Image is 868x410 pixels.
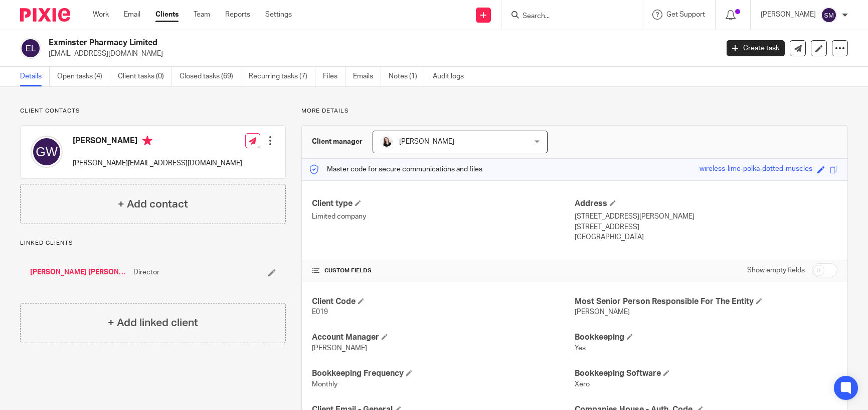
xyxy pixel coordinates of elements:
[575,222,837,232] p: [STREET_ADDRESS]
[73,158,242,168] p: [PERSON_NAME][EMAIL_ADDRESS][DOMAIN_NAME]
[575,345,586,352] span: Yes
[118,196,188,212] h4: + Add contact
[353,67,381,86] a: Emails
[575,232,837,242] p: [GEOGRAPHIC_DATA]
[49,49,712,59] p: [EMAIL_ADDRESS][DOMAIN_NAME]
[312,381,337,388] span: Monthly
[180,67,241,86] a: Closed tasks (69)
[265,10,292,20] a: Settings
[118,67,172,86] a: Client tasks (0)
[93,10,109,20] a: Work
[575,296,837,307] h4: Most Senior Person Responsible For The Entity
[30,267,128,277] a: [PERSON_NAME] [PERSON_NAME]
[312,332,575,343] h4: Account Manager
[20,8,70,22] img: Pixie
[312,212,575,222] p: Limited company
[194,10,210,20] a: Team
[312,296,575,307] h4: Client Code
[73,136,242,148] h4: [PERSON_NAME]
[399,138,454,145] span: [PERSON_NAME]
[20,107,286,115] p: Client contacts
[575,309,630,316] span: [PERSON_NAME]
[575,381,590,388] span: Xero
[249,67,315,86] a: Recurring tasks (7)
[312,267,575,275] h4: CUSTOM FIELDS
[57,67,110,86] a: Open tasks (4)
[20,38,41,59] img: svg%3E
[433,67,471,86] a: Audit logs
[700,164,812,175] div: wireless-lime-polka-dotted-muscles
[225,10,250,20] a: Reports
[312,198,575,209] h4: Client type
[108,315,198,331] h4: + Add linked client
[49,38,579,48] h2: Exminster Pharmacy Limited
[522,12,612,21] input: Search
[124,10,140,20] a: Email
[20,67,50,86] a: Details
[575,368,837,379] h4: Bookkeeping Software
[575,212,837,222] p: [STREET_ADDRESS][PERSON_NAME]
[575,332,837,343] h4: Bookkeeping
[821,7,837,23] img: svg%3E
[312,368,575,379] h4: Bookkeeping Frequency
[133,267,159,277] span: Director
[312,345,367,352] span: [PERSON_NAME]
[323,67,345,86] a: Files
[312,309,328,316] span: E019
[381,136,393,148] img: HR%20Andrew%20Price_Molly_Poppy%20Jakes%20Photography-7.jpg
[301,107,848,115] p: More details
[312,137,363,147] h3: Client manager
[747,265,805,275] label: Show empty fields
[575,198,837,209] h4: Address
[727,40,785,56] a: Create task
[309,164,482,174] p: Master code for secure communications and files
[31,136,63,168] img: svg%3E
[761,10,816,20] p: [PERSON_NAME]
[155,10,179,20] a: Clients
[20,239,286,247] p: Linked clients
[142,136,152,146] i: Primary
[666,11,705,18] span: Get Support
[389,67,425,86] a: Notes (1)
